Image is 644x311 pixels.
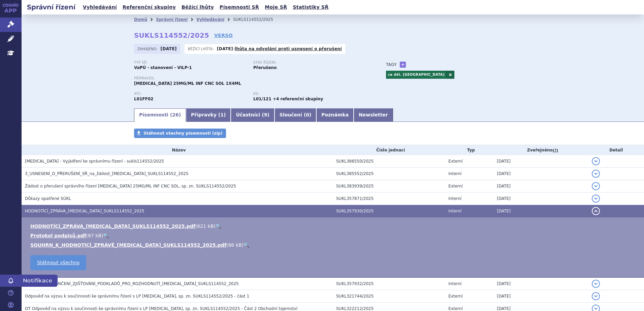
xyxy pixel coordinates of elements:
[493,180,588,193] td: [DATE]
[333,290,445,303] td: SUKL321744/2025
[30,233,86,238] a: Protokol podpisů.pdf
[253,97,271,101] strong: pembrolizumab
[217,46,342,51] p: -
[134,108,186,122] a: Písemnosti (26)
[235,46,342,51] a: lhůta na odvolání proti usnesení o přerušení
[493,155,588,168] td: [DATE]
[493,145,588,155] th: Zveřejněno
[253,65,277,70] strong: Přerušeno
[333,193,445,205] td: SUKL357871/2025
[333,277,445,290] td: SUKL357932/2025
[553,148,558,153] abbr: (?)
[134,81,241,86] span: [MEDICAL_DATA] 25MG/ML INF CNC SOL 1X4ML
[25,209,144,213] span: HODNOTÍCÍ_ZPRÁVA_KEYTRUDA_SUKLS114552_2025
[263,3,289,12] a: Moje SŘ
[291,3,330,12] a: Statistiky SŘ
[493,168,588,180] td: [DATE]
[592,157,600,165] button: detail
[333,155,445,168] td: SUKL386550/2025
[22,2,81,12] h2: Správní řízení
[186,108,231,122] a: Přípravky (1)
[25,184,236,188] span: Žádost o přerušení správního řízení Keytruda 25MG/ML INF CNC SOL, sp. zn. SUKLS114552/2025
[134,129,226,138] a: Stáhnout všechny písemnosti (zip)
[253,61,366,65] p: Stav řízení:
[214,32,233,39] a: VERSO
[592,207,600,215] button: detail
[306,112,309,117] span: 0
[233,14,282,25] li: SUKLS114552/2025
[30,232,637,239] li: ( )
[400,62,406,68] a: +
[264,112,267,117] span: 9
[244,242,249,248] a: 🔍
[134,92,247,96] p: ATC:
[88,233,101,238] span: 87 kB
[333,180,445,193] td: SUKL383939/2025
[448,209,461,213] span: Interní
[81,3,119,12] a: Vyhledávání
[386,71,446,79] a: ca děl. [GEOGRAPHIC_DATA]
[30,242,637,248] li: ( )
[30,223,195,229] a: HODNOTÍCÍ_ZPRÁVA_[MEDICAL_DATA]_SUKLS114552_2025.pdf
[592,280,600,288] button: detail
[592,182,600,190] button: detail
[25,306,297,311] span: OT Odpověď na výzvu k součinnosti ke správnímu řízení s LP Keytruda, sp. zn. SUKLS114552/2025 - Č...
[134,17,147,22] a: Domů
[22,275,58,287] span: Notifikace
[103,233,109,238] a: 🔍
[196,17,224,22] a: Vyhledávání
[588,145,644,155] th: Detail
[134,65,192,70] strong: VaPÚ - stanovení - VILP-1
[134,31,209,39] strong: SUKLS114552/2025
[218,3,261,12] a: Písemnosti SŘ
[134,61,247,65] p: Typ SŘ:
[448,196,461,201] span: Interní
[493,290,588,303] td: [DATE]
[25,159,164,164] span: KEYTRUDA - Vyjádření ke správnímu řízení - sukls114552/2025
[448,294,462,299] span: Externí
[333,145,445,155] th: Číslo jednací
[253,92,366,96] p: RS:
[333,168,445,180] td: SUKL385552/2025
[30,223,637,230] li: ( )
[134,97,153,101] strong: PEMBROLIZUMAB
[188,46,215,51] span: Běžící lhůta:
[448,184,462,188] span: Externí
[25,171,188,176] span: 3_USNESENÍ_O_PŘERUŠENÍ_SŘ_na_žádost_KEYTRUDA_SUKLS114552_2025
[121,3,178,12] a: Referenční skupiny
[275,108,316,122] a: Sloučení (0)
[448,159,462,164] span: Externí
[143,131,223,136] span: Stáhnout všechny písemnosti (zip)
[30,255,86,270] a: Stáhnout všechno
[592,292,600,300] button: detail
[448,306,462,311] span: Externí
[25,281,239,286] span: SDĚLENÍ_O_UKONČENÍ_ZJIŠŤOVÁNÍ_PODKLADŮ_PRO_ROZHODNUTÍ_KEYTRUDA_SUKLS114552_2025
[448,171,461,176] span: Interní
[493,277,588,290] td: [DATE]
[592,195,600,203] button: detail
[333,205,445,217] td: SUKL357930/2025
[354,108,393,122] a: Newsletter
[25,294,249,299] span: Odpověď na výzvu k součinnosti ke správnímu řízení s LP Keytruda, sp. zn. SUKLS114552/2025 - část 1
[386,61,397,69] h3: Tagy
[172,112,179,117] span: 26
[25,196,71,201] span: Důkazy opatřené SÚKL
[445,145,493,155] th: Typ
[156,17,188,22] a: Správní řízení
[592,170,600,178] button: detail
[134,76,373,80] p: Přípravek:
[231,108,274,122] a: Účastníci (9)
[493,205,588,217] td: [DATE]
[216,223,221,229] a: 🔍
[316,108,354,122] a: Poznámka
[273,97,323,101] strong: +4 referenční skupiny
[217,46,233,51] strong: [DATE]
[448,281,461,286] span: Interní
[228,242,241,248] span: 86 kB
[137,46,159,51] span: Zahájeno:
[22,145,333,155] th: Název
[493,193,588,205] td: [DATE]
[30,242,226,248] a: SOUHRN_K_HODNOTÍCÍ_ZPRÁVĚ_[MEDICAL_DATA]_SUKLS114552_2025.pdf
[161,46,177,51] strong: [DATE]
[180,3,216,12] a: Běžící lhůty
